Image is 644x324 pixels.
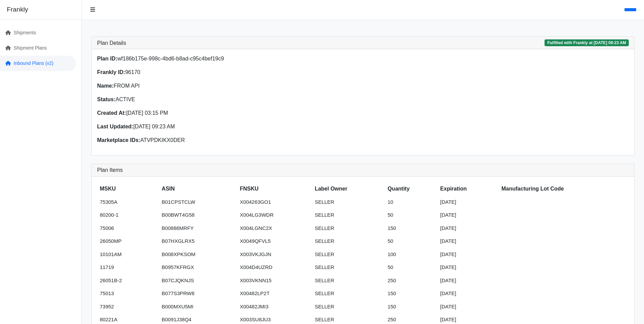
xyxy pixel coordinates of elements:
td: 10 [385,196,438,209]
p: 96170 [97,68,359,76]
h3: Plan Items [97,167,629,173]
td: [DATE] [438,209,499,222]
th: Quantity [385,182,438,196]
td: X00482LP2T [237,287,312,300]
td: SELLER [312,222,385,235]
td: SELLER [312,261,385,274]
td: 11719 [97,261,159,274]
td: B0957KFRGX [159,261,237,274]
td: [DATE] [438,287,499,300]
th: Manufacturing Lot Code [499,182,629,196]
td: SELLER [312,287,385,300]
td: 50 [385,209,438,222]
td: X004LG3WDR [237,209,312,222]
td: 150 [385,300,438,313]
td: 100 [385,248,438,261]
td: B077S3PRW8 [159,287,237,300]
td: 75305A [97,196,159,209]
td: B000MXU5MI [159,300,237,313]
td: SELLER [312,209,385,222]
td: SELLER [312,248,385,261]
td: B07HXGLRX5 [159,235,237,248]
td: SELLER [312,235,385,248]
td: [DATE] [438,274,499,287]
td: 26050MP [97,235,159,248]
td: B008XPKSOM [159,248,237,261]
strong: Frankly ID: [97,69,125,75]
td: X003VKNN15 [237,274,312,287]
td: SELLER [312,300,385,313]
td: B01CPSTCLW [159,196,237,209]
p: FROM API [97,82,359,90]
p: ACTIVE [97,95,359,104]
td: [DATE] [438,196,499,209]
td: 50 [385,261,438,274]
td: SELLER [312,196,385,209]
th: ASIN [159,182,237,196]
strong: Plan ID: [97,56,117,61]
strong: Created At: [97,110,126,116]
th: Expiration [438,182,499,196]
p: wf186b175e-998c-4bd6-b8ad-c95c4bef19c9 [97,55,359,63]
td: 26051B-2 [97,274,159,287]
td: [DATE] [438,300,499,313]
td: X00482JMI3 [237,300,312,313]
th: FNSKU [237,182,312,196]
p: ATVPDKIKX0DER [97,136,359,144]
td: 150 [385,222,438,235]
td: X004263GO1 [237,196,312,209]
td: X004D4UZRD [237,261,312,274]
td: SELLER [312,274,385,287]
td: 250 [385,274,438,287]
td: 75006 [97,222,159,235]
td: 150 [385,287,438,300]
td: [DATE] [438,261,499,274]
td: 75013 [97,287,159,300]
td: [DATE] [438,248,499,261]
td: B00BWT4G58 [159,209,237,222]
h3: Plan Details [97,40,126,46]
td: X004LGNC2X [237,222,312,235]
span: Fulfilled with Frankly at [DATE] 09:23 AM [545,39,629,46]
td: 80200-1 [97,209,159,222]
p: [DATE] 03:15 PM [97,109,359,117]
td: [DATE] [438,235,499,248]
td: X003VKJGJN [237,248,312,261]
th: Label Owner [312,182,385,196]
td: 73952 [97,300,159,313]
td: 10101AM [97,248,159,261]
td: B07CJQKNJS [159,274,237,287]
strong: Last Updated: [97,124,133,129]
p: [DATE] 09:23 AM [97,123,359,131]
td: 50 [385,235,438,248]
td: X0049QFVL5 [237,235,312,248]
td: B00886MRFY [159,222,237,235]
strong: Name: [97,83,114,89]
strong: Marketplace IDs: [97,137,140,143]
td: [DATE] [438,222,499,235]
th: MSKU [97,182,159,196]
strong: Status: [97,96,115,102]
